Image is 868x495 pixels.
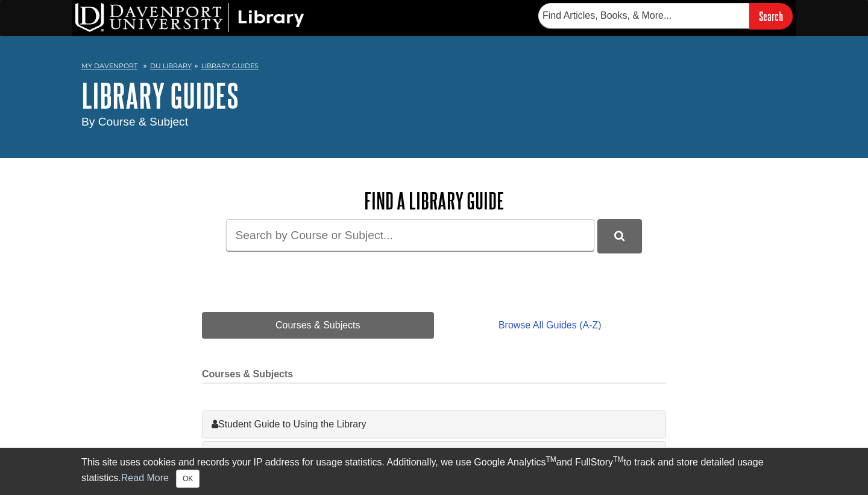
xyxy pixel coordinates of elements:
sup: TM [546,455,556,464]
a: My Davenport [81,61,137,71]
a: Student Guide to Using the Library [212,417,656,432]
input: Search by Course or Subject... [226,219,594,251]
div: This site uses cookies and records your IP address for usage statistics. Additionally, we use Goo... [81,455,787,488]
form: Searches DU Library's articles, books, and more [538,3,793,29]
h2: Courses & Subjects [202,369,666,383]
nav: breadcrumb [81,58,787,77]
button: Close [176,470,200,488]
button: DU Library Guides Search [597,219,642,252]
a: Browse All Guides (A-Z) [434,312,666,339]
input: Find Articles, Books, & More... [538,3,749,28]
sup: TM [613,455,623,464]
a: DU Library [150,62,192,70]
div: By Course & Subject [81,113,787,131]
h1: Library Guides [81,77,787,113]
a: Library Guides [201,62,259,70]
input: Search [749,3,793,29]
a: Courses & Subjects [202,312,434,339]
i: Search Library Guides [614,231,624,241]
a: Read More [121,473,169,483]
h2: Find a Library Guide [202,188,666,213]
img: DU Library [75,3,304,32]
